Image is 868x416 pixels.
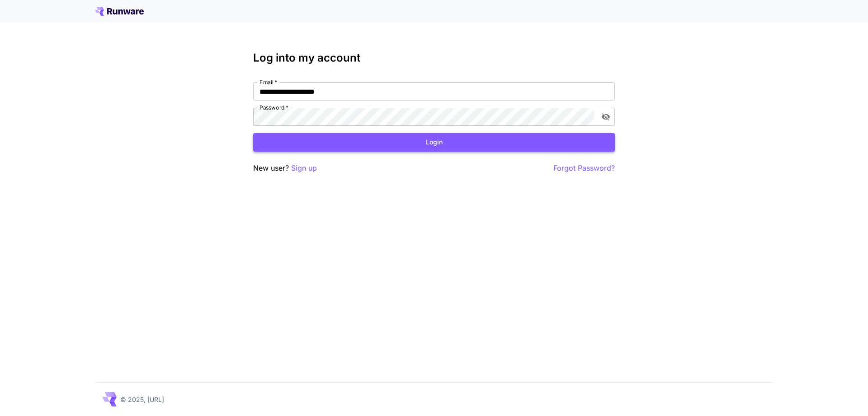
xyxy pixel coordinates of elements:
[253,163,317,174] p: New user?
[291,163,317,174] button: Sign up
[120,395,164,404] p: © 2025, [URL]
[259,104,288,111] label: Password
[259,78,277,86] label: Email
[598,109,614,125] button: toggle password visibility
[253,52,615,64] h3: Log into my account
[553,163,615,174] button: Forgot Password?
[253,133,615,152] button: Login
